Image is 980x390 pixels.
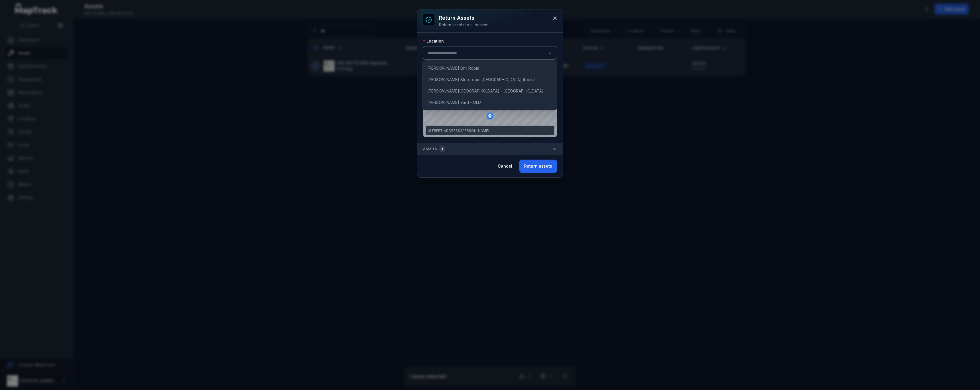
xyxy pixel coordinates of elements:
button: Assets1 [417,143,563,155]
button: Cancel [493,160,517,173]
canvas: Map [423,95,557,137]
button: Return assets [519,160,557,173]
span: [STREET_ADDRESS][PERSON_NAME] [428,128,489,133]
div: 1 [439,146,445,152]
div: Return assets to a location. [439,22,489,28]
span: [PERSON_NAME] Yard - QLD [427,100,481,105]
span: [PERSON_NAME] Drill Room [427,65,479,71]
span: Assets [423,146,445,152]
span: [PERSON_NAME] Storeroom [GEOGRAPHIC_DATA] (tools) [427,77,535,83]
label: Location [423,38,444,44]
span: [PERSON_NAME][GEOGRAPHIC_DATA] - [GEOGRAPHIC_DATA] [427,88,544,94]
h3: Return assets [439,14,489,22]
